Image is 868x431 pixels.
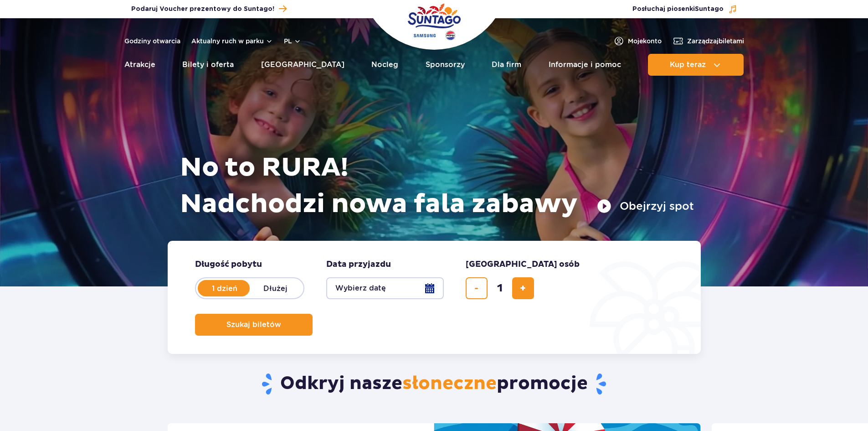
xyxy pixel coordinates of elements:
[402,372,497,395] span: słoneczne
[168,241,701,354] form: Planowanie wizyty w Park of Poland
[613,36,662,47] a: Mojekonto
[261,54,344,76] a: [GEOGRAPHIC_DATA]
[549,54,621,76] a: Informacje i pomoc
[226,321,281,329] span: Szukaj biletów
[326,259,391,270] span: Data przyjazdu
[632,5,724,14] span: Posłuchaj piosenki
[673,36,744,47] a: Zarządzajbiletami
[632,5,737,14] button: Posłuchaj piosenkiSuntago
[687,36,744,46] span: Zarządzaj biletami
[250,279,302,298] label: Dłużej
[284,36,301,46] button: pl
[124,54,155,76] a: Atrakcje
[628,36,662,46] span: Moje konto
[131,5,274,14] span: Podaruj Voucher prezentowy do Suntago!
[167,372,701,396] h2: Odkryj nasze promocje
[195,259,262,270] span: Długość pobytu
[371,54,398,76] a: Nocleg
[492,54,521,76] a: Dla firm
[466,259,580,270] span: [GEOGRAPHIC_DATA] osób
[648,54,744,76] button: Kup teraz
[191,37,273,45] button: Aktualny ruch w parku
[489,277,511,299] input: liczba biletów
[670,61,706,69] span: Kup teraz
[182,54,234,76] a: Bilety i oferta
[180,150,694,223] h1: No to RURA! Nadchodzi nowa fala zabawy
[466,277,488,299] button: usuń bilet
[512,277,534,299] button: dodaj bilet
[695,6,724,12] span: Suntago
[131,3,287,15] a: Podaruj Voucher prezentowy do Suntago!
[426,54,465,76] a: Sponsorzy
[597,199,694,213] button: Obejrzyj spot
[326,277,444,299] button: Wybierz datę
[195,314,313,336] button: Szukaj biletów
[124,36,180,46] a: Godziny otwarcia
[199,279,251,298] label: 1 dzień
